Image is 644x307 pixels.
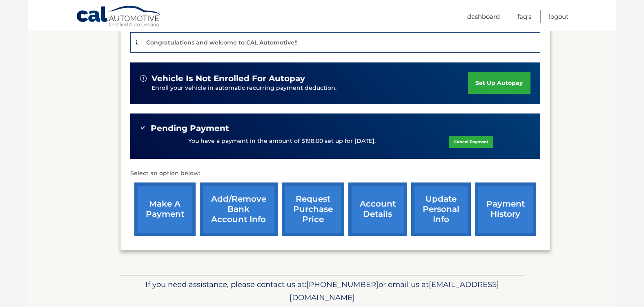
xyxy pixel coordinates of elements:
a: Add/Remove bank account info [200,182,278,236]
a: request purchase price [282,182,344,236]
p: If you need assistance, please contact us at: or email us at [125,278,519,304]
a: Cancel Payment [449,136,493,148]
a: Cal Automotive [76,5,162,29]
a: FAQ's [517,10,531,23]
p: Enroll your vehicle in automatic recurring payment deduction. [152,84,468,93]
img: alert-white.svg [140,75,147,82]
a: payment history [475,182,536,236]
a: make a payment [134,182,196,236]
span: vehicle is not enrolled for autopay [152,73,305,84]
span: [PHONE_NUMBER] [306,280,379,289]
span: Pending Payment [151,123,229,133]
a: Dashboard [467,10,500,23]
a: account details [348,182,407,236]
p: Congratulations and welcome to CAL Automotive!! [146,39,298,46]
p: Select an option below: [130,169,540,178]
img: check-green.svg [140,125,146,131]
a: set up autopay [468,72,530,94]
a: Logout [549,10,568,23]
a: update personal info [411,182,471,236]
p: You have a payment in the amount of $198.00 set up for [DATE]. [188,137,376,146]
